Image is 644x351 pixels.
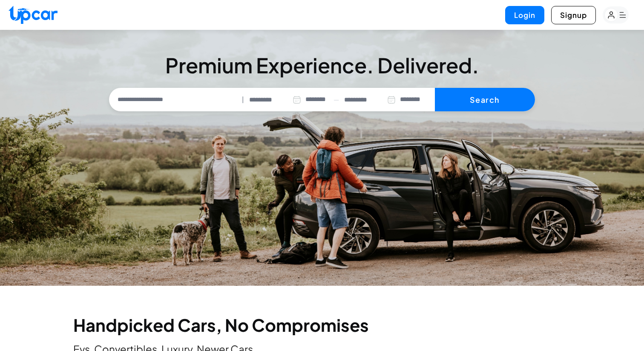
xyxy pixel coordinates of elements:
button: Signup [551,6,596,24]
span: | [242,95,244,104]
button: Login [505,6,544,24]
img: Upcar Logo [9,6,57,24]
h3: Premium Experience. Delivered. [109,53,535,78]
h2: Handpicked Cars, No Compromises [73,316,571,334]
span: — [333,95,339,104]
button: Search [435,88,535,112]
